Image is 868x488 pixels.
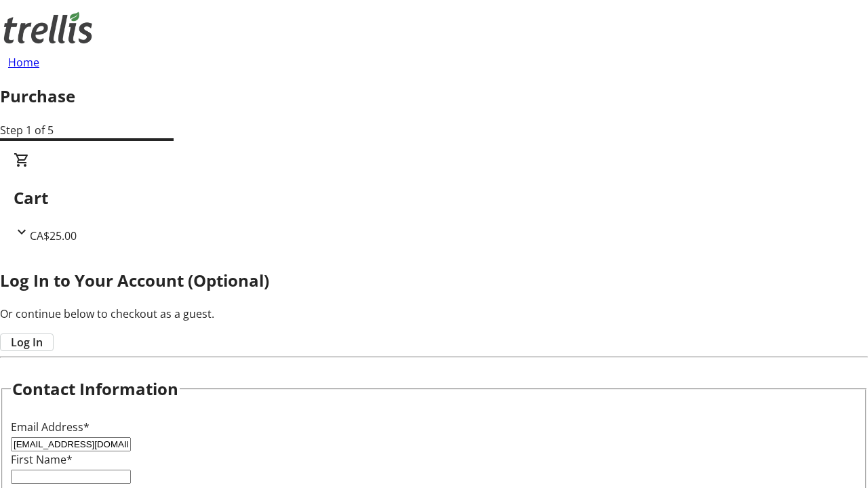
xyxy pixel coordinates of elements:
span: Log In [11,334,43,350]
label: Email Address* [11,420,90,434]
label: First Name* [11,452,73,467]
div: CartCA$25.00 [14,152,854,244]
span: CA$25.00 [30,228,77,243]
h2: Cart [14,186,854,210]
h2: Contact Information [12,377,178,401]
